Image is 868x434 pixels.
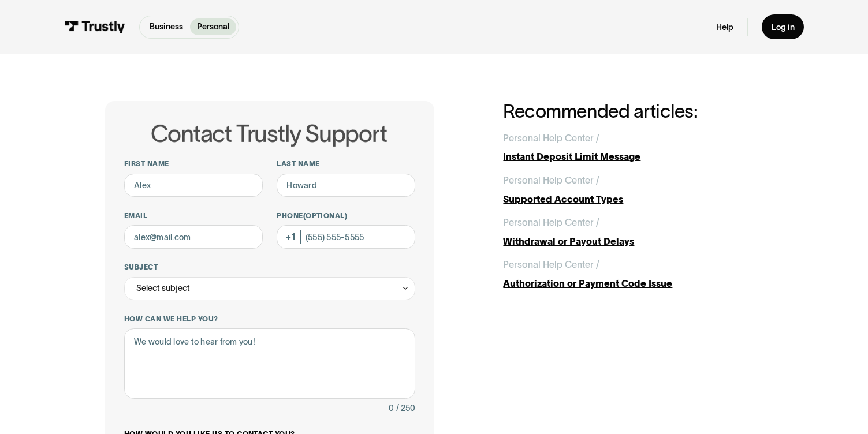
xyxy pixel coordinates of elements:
a: Log in [762,14,804,39]
div: Personal Help Center / [503,131,599,145]
a: Personal Help Center /Withdrawal or Payout Delays [503,215,762,248]
div: Withdrawal or Payout Delays [503,234,762,248]
div: Personal Help Center / [503,215,599,229]
label: Last name [277,159,415,169]
div: Personal Help Center / [503,173,599,187]
a: Help [716,22,733,33]
div: Authorization or Payment Code Issue [503,276,762,290]
div: Instant Deposit Limit Message [503,149,762,163]
label: How can we help you? [124,315,415,324]
p: Personal [197,21,229,33]
div: Personal Help Center / [503,257,599,271]
a: Personal Help Center /Instant Deposit Limit Message [503,131,762,164]
input: (555) 555-5555 [277,225,415,249]
div: Select subject [136,281,190,295]
a: Personal [190,18,236,35]
input: alex@mail.com [124,225,263,249]
div: Log in [772,22,795,33]
label: First name [124,159,263,169]
p: Business [150,21,183,33]
h2: Recommended articles: [503,101,762,122]
div: Select subject [124,277,415,301]
div: / 250 [396,401,415,415]
input: Howard [277,174,415,197]
a: Personal Help Center /Authorization or Payment Code Issue [503,257,762,290]
label: Phone [277,211,415,220]
span: (Optional) [303,212,348,219]
a: Personal Help Center /Supported Account Types [503,173,762,206]
h1: Contact Trustly Support [122,121,415,147]
input: Alex [124,174,263,197]
div: Supported Account Types [503,192,762,206]
img: Trustly Logo [64,21,125,33]
div: 0 [389,401,394,415]
label: Subject [124,263,415,272]
a: Business [142,18,189,35]
label: Email [124,211,263,220]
